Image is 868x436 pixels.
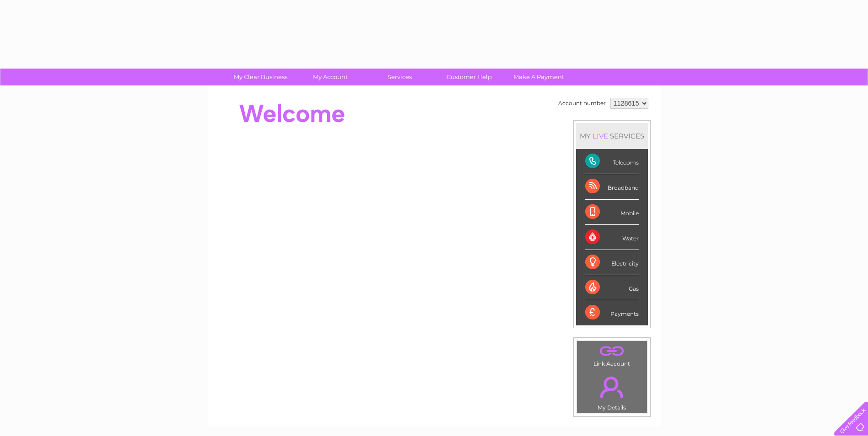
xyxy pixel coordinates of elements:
div: MY SERVICES [576,123,648,149]
div: Payments [585,300,639,325]
div: Mobile [585,200,639,225]
div: Water [585,225,639,250]
div: Electricity [585,250,639,275]
a: Make A Payment [501,69,577,85]
td: Account number [556,96,608,111]
div: Telecoms [585,149,639,174]
a: Customer Help [431,69,507,85]
div: Gas [585,275,639,300]
a: My Clear Business [223,69,298,85]
td: Link Account [577,340,647,369]
div: LIVE [591,132,610,140]
a: . [579,371,645,403]
a: My Account [292,69,368,85]
div: Broadband [585,174,639,199]
td: My Details [577,369,647,414]
a: Services [362,69,437,85]
a: . [579,343,645,359]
